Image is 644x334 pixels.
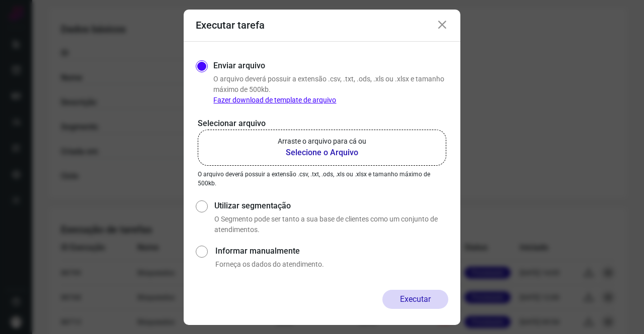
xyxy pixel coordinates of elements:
[213,96,336,104] a: Fazer download de template de arquivo
[196,19,265,31] h3: Executar tarefa
[278,147,366,159] b: Selecione o Arquivo
[198,170,446,188] p: O arquivo deverá possuir a extensão .csv, .txt, .ods, .xls ou .xlsx e tamanho máximo de 500kb.
[382,290,448,309] button: Executar
[213,60,265,72] label: Enviar arquivo
[215,259,448,270] p: Forneça os dados do atendimento.
[214,200,448,212] label: Utilizar segmentação
[198,118,446,130] p: Selecionar arquivo
[214,214,448,235] p: O Segmento pode ser tanto a sua base de clientes como um conjunto de atendimentos.
[278,136,366,147] p: Arraste o arquivo para cá ou
[213,74,448,105] p: O arquivo deverá possuir a extensão .csv, .txt, .ods, .xls ou .xlsx e tamanho máximo de 500kb.
[215,245,448,257] label: Informar manualmente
